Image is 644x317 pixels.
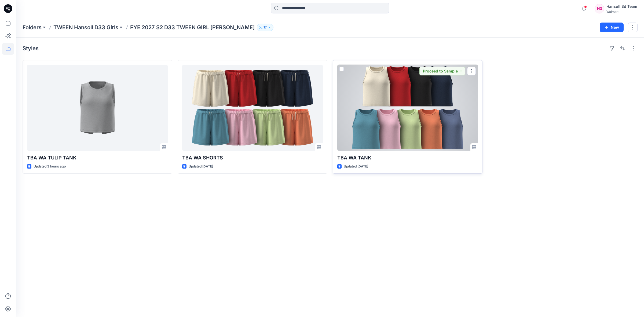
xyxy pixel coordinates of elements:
[595,4,604,13] div: H3
[337,65,478,151] a: TBA WA TANK
[600,23,624,32] button: New
[606,10,637,14] div: Walmart
[130,24,255,31] p: FYE 2027 S2 D33 TWEEN GIRL [PERSON_NAME]
[34,164,66,169] p: Updated 3 hours ago
[23,24,42,31] a: Folders
[182,65,323,151] a: TBA WA SHORTS
[23,45,39,52] h4: Styles
[264,24,267,30] p: 17
[182,154,323,162] p: TBA WA SHORTS
[337,154,478,162] p: TBA WA TANK
[189,164,213,169] p: Updated [DATE]
[53,24,118,31] a: TWEEN Hansoll D33 Girls
[27,65,168,151] a: TBA WA TULIP TANK
[27,154,168,162] p: TBA WA TULIP TANK
[344,164,368,169] p: Updated [DATE]
[606,3,637,10] div: Hansoll 3d Team
[257,24,273,31] button: 17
